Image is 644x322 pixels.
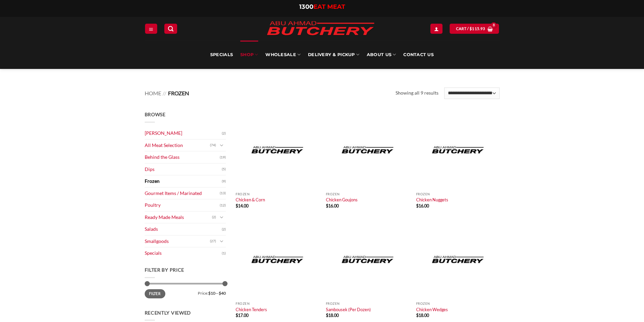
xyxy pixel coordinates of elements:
[236,111,319,189] img: Placeholder
[416,203,429,208] bdi: 16.00
[145,140,210,151] a: All Meat Selection
[236,197,265,202] a: Chicken & Corn
[326,203,328,208] span: $
[299,3,313,10] span: 1300
[326,313,339,318] bdi: 18.00
[222,224,226,234] span: (2)
[444,88,499,99] select: Shop order
[326,192,409,196] p: Frozen
[145,175,222,187] a: Frozen
[602,280,644,312] iframe: chat widget
[236,313,248,318] bdi: 17.00
[326,313,328,318] span: $
[313,3,345,10] span: EAT MEAT
[326,221,409,299] img: Placeholder
[222,164,226,174] span: (5)
[145,247,222,259] a: Specials
[308,41,359,69] a: Delivery & Pickup
[236,221,319,299] img: Placeholder
[218,214,226,221] button: Toggle
[218,142,226,149] button: Toggle
[236,302,319,305] p: Frozen
[210,140,216,150] span: (74)
[416,313,419,318] span: $
[236,307,267,312] a: Chicken Tenders
[326,197,358,202] a: Chicken Goujons
[168,90,189,96] span: Frozen
[145,112,166,117] span: Browse
[208,291,215,296] span: $10
[236,203,248,208] bdi: 14.00
[326,111,409,189] img: Placeholder
[219,291,226,296] span: $40
[416,313,429,318] bdi: 18.00
[145,236,210,247] a: Smallgoods
[261,17,380,41] img: Abu Ahmad Butchery
[212,212,216,222] span: (2)
[236,192,319,196] p: Frozen
[222,248,226,258] span: (1)
[416,192,500,196] p: Frozen
[218,238,226,245] button: Toggle
[220,152,226,163] span: (19)
[145,289,165,298] button: Filter
[236,313,238,318] span: $
[145,199,220,211] a: Poultry
[145,127,222,139] a: [PERSON_NAME]
[145,310,191,316] span: Recently Viewed
[220,188,226,198] span: (13)
[145,267,185,273] span: Filter by price
[210,41,233,69] a: Specials
[470,26,472,32] span: $
[145,90,161,96] a: Home
[163,90,166,96] span: //
[145,164,222,175] a: Dips
[145,289,226,295] div: Price: —
[236,203,238,208] span: $
[403,41,434,69] a: Contact Us
[299,3,345,10] a: 1300EAT MEAT
[450,24,499,33] a: View cart
[416,111,500,189] img: Placeholder
[456,26,485,32] span: Cart /
[430,24,443,33] a: Login
[367,41,396,69] a: About Us
[240,41,258,69] a: SHOP
[222,176,226,187] span: (9)
[164,24,177,33] a: Search
[145,151,220,163] a: Behind the Glass
[220,200,226,210] span: (12)
[470,26,485,31] bdi: 115.93
[145,24,157,33] a: Menu
[222,128,226,139] span: (2)
[416,221,500,299] img: Placeholder
[145,212,212,223] a: Ready Made Meals
[145,223,222,235] a: Salads
[145,188,220,199] a: Gourmet Items / Marinated
[326,307,371,312] a: Sambousek (Per Dozen)
[396,89,438,97] p: Showing all 9 results
[326,203,339,208] bdi: 16.00
[416,203,419,208] span: $
[416,197,448,202] a: Chicken Nuggets
[265,41,301,69] a: Wholesale
[326,302,409,305] p: Frozen
[416,302,500,305] p: Frozen
[210,236,216,246] span: (27)
[416,307,448,312] a: Chicken Wedges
